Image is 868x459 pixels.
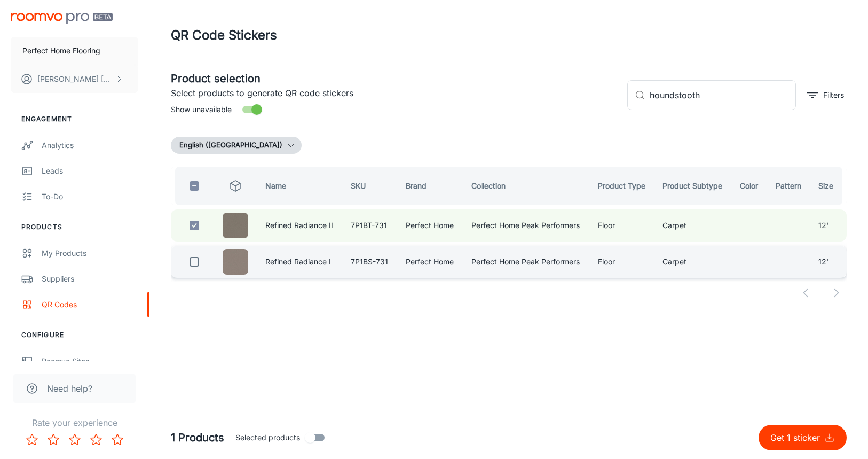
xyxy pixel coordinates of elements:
th: Name [257,167,342,205]
td: 12' [810,246,847,278]
div: Suppliers [42,273,138,285]
div: Analytics [42,139,138,151]
div: To-do [42,191,138,203]
input: Search by SKU, brand, collection... [650,80,796,110]
td: 7P1BT-731 [342,209,397,242]
button: English ([GEOGRAPHIC_DATA]) [171,137,302,154]
img: Roomvo PRO Beta [11,13,113,24]
th: Color [731,167,767,205]
td: Floor [589,246,654,278]
h1: QR Code Stickers [171,26,277,45]
td: Refined Radiance I [257,246,342,278]
th: Pattern [767,167,810,205]
td: Refined Radiance II [257,209,342,242]
div: Leads [42,165,138,177]
p: [PERSON_NAME] [PERSON_NAME] [37,73,113,85]
div: My Products [42,247,138,259]
th: Collection [463,167,589,205]
th: Brand [397,167,463,205]
td: Carpet [654,209,731,242]
p: Select products to generate QR code stickers [171,87,619,99]
button: [PERSON_NAME] [PERSON_NAME] [11,65,138,93]
p: Filters [823,89,844,101]
td: Perfect Home [397,209,463,242]
td: Carpet [654,246,731,278]
td: Perfect Home Peak Performers [463,209,589,242]
div: QR Codes [42,299,138,310]
td: Perfect Home [397,246,463,278]
td: Perfect Home Peak Performers [463,246,589,278]
button: filter [804,87,847,104]
th: Size [810,167,847,205]
th: Product Type [589,167,654,205]
th: Product Subtype [654,167,731,205]
p: Perfect Home Flooring [22,45,100,57]
span: Show unavailable [171,104,232,115]
th: SKU [342,167,397,205]
button: Perfect Home Flooring [11,37,138,65]
td: Floor [589,209,654,242]
h5: Product selection [171,71,619,87]
td: 7P1BS-731 [342,246,397,278]
td: 12' [810,209,847,242]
